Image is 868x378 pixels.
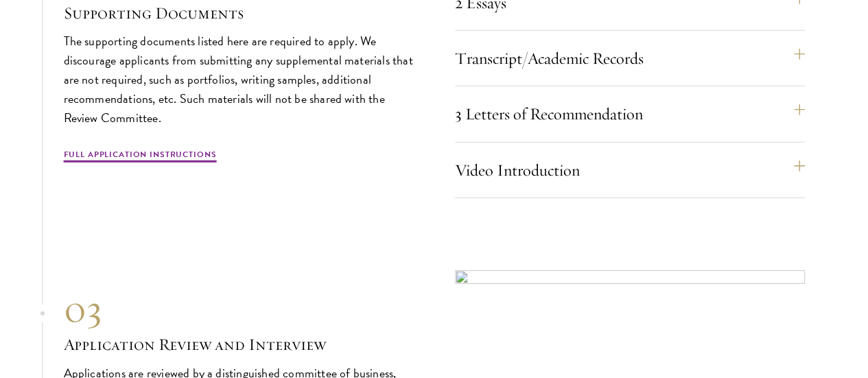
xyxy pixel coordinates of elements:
[455,154,805,187] button: Video Introduction
[64,32,414,128] p: The supporting documents listed here are required to apply. We discourage applicants from submitt...
[64,333,414,356] h3: Application Review and Interview
[64,1,414,25] h3: Supporting Documents
[64,148,217,165] a: Full Application Instructions
[455,97,805,130] button: 3 Letters of Recommendation
[64,285,414,333] div: 03
[455,42,805,75] button: Transcript/Academic Records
